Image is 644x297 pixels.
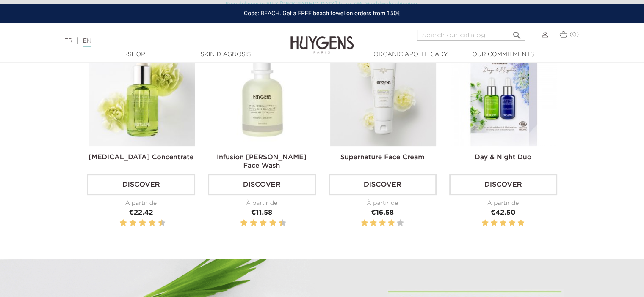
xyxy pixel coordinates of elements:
a: EN [83,38,91,47]
img: Hyaluronic Acid Concentrate [89,41,195,146]
label: 2 [121,218,125,229]
a: Discover [329,174,437,195]
a: Infusion [PERSON_NAME] Face Wash [217,154,307,169]
a: FR [64,38,72,44]
label: 1 [238,218,240,229]
label: 3 [379,218,386,229]
label: 8 [150,218,154,229]
label: 1 [118,218,119,229]
label: 3 [127,218,129,229]
label: 5 [517,218,524,229]
label: 2 [491,218,498,229]
label: 10 [160,218,164,229]
button:  [509,27,524,38]
label: 6 [141,218,145,229]
div: À partir de [208,199,316,208]
img: Infusion Blanche Face Wash [210,41,315,146]
img: Day & Night Duo [451,41,557,146]
a: Supernature Face Cream [340,154,425,161]
label: 6 [261,218,265,229]
img: Supernature Face Cream [330,41,436,146]
a: Discover [87,174,195,195]
a: Skin Diagnosis [183,50,268,59]
div: À partir de [329,199,437,208]
img: Huygens [290,22,354,55]
span: €11.58 [251,210,272,216]
label: 3 [248,218,249,229]
label: 8 [271,218,275,229]
a: Our commitments [461,50,545,59]
label: 10 [280,218,285,229]
label: 2 [242,218,246,229]
a: Day & Night Duo [475,154,531,161]
label: 4 [131,218,135,229]
span: €16.58 [371,210,394,216]
label: 4 [252,218,256,229]
span: €22.42 [129,210,153,216]
label: 9 [157,218,158,229]
span: €42.50 [491,210,516,216]
div: | [60,36,262,46]
a: [MEDICAL_DATA] Concentrate [88,154,194,161]
label: 1 [361,218,368,229]
div: À partir de [449,199,557,208]
label: 9 [277,218,279,229]
span: (0) [569,32,579,38]
label: 3 [500,218,506,229]
label: 4 [509,218,515,229]
label: 4 [388,218,395,229]
i:  [511,28,522,38]
label: 7 [268,218,269,229]
label: 2 [370,218,377,229]
a: Discover [208,174,316,195]
input: Search [417,30,525,41]
label: 7 [147,218,148,229]
a: Discover [449,174,557,195]
div: À partir de [87,199,195,208]
a: Organic Apothecary [368,50,453,59]
a: E-Shop [91,50,176,59]
label: 5 [397,218,404,229]
label: 1 [482,218,489,229]
label: 5 [137,218,138,229]
label: 5 [258,218,259,229]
